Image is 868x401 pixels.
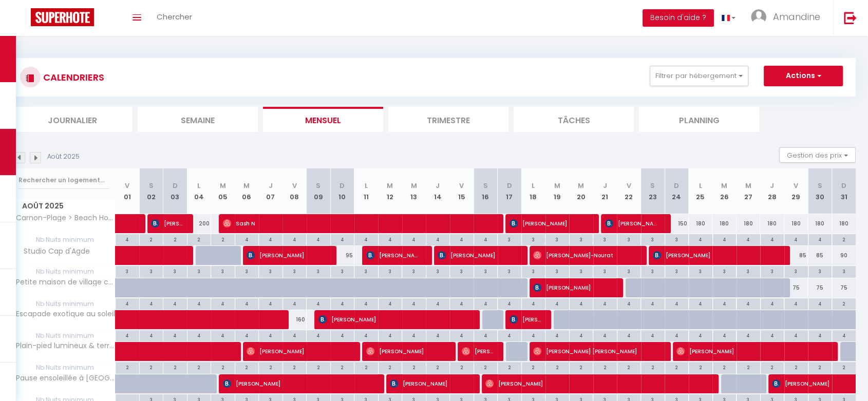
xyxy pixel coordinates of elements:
[462,341,493,361] span: [PERSON_NAME]
[354,234,378,244] div: 4
[784,278,808,297] div: 75
[140,298,163,308] div: 4
[247,245,325,265] span: [PERSON_NAME]
[818,181,822,190] abbr: S
[699,181,702,190] abbr: L
[522,266,545,276] div: 3
[713,298,737,308] div: 4
[533,341,659,361] span: [PERSON_NAME] [PERSON_NAME]
[844,11,857,24] img: logout
[235,266,259,276] div: 3
[498,234,521,244] div: 3
[379,234,402,244] div: 4
[450,234,474,244] div: 4
[713,330,737,340] div: 4
[13,362,115,373] span: Nb Nuits minimum
[450,362,474,372] div: 2
[223,374,372,393] span: [PERSON_NAME]
[832,168,856,214] th: 31
[211,298,235,308] div: 4
[379,330,402,340] div: 4
[379,362,402,372] div: 2
[282,168,307,214] th: 08
[187,266,211,276] div: 3
[13,298,115,310] span: Nb Nuits minimum
[259,362,282,372] div: 2
[617,168,641,214] th: 22
[339,181,345,190] abbr: D
[713,362,737,372] div: 2
[751,9,766,25] img: ...
[263,107,383,132] li: Mensuel
[307,266,330,276] div: 3
[187,362,211,372] div: 2
[712,214,737,233] div: 180
[761,298,784,308] div: 4
[426,234,450,244] div: 4
[653,245,779,265] span: [PERSON_NAME]
[197,181,200,190] abbr: L
[650,66,748,86] button: Filtrer par hébergement
[283,234,307,244] div: 4
[641,362,665,372] div: 2
[713,234,737,244] div: 4
[784,246,808,265] div: 85
[140,266,163,276] div: 3
[689,330,712,340] div: 4
[474,266,498,276] div: 3
[330,246,354,265] div: 95
[737,266,760,276] div: 3
[116,298,139,308] div: 4
[808,214,832,233] div: 180
[163,234,187,244] div: 2
[13,234,115,245] span: Nb Nuits minimum
[507,181,512,190] abbr: D
[643,9,714,27] button: Besoin d'aide ?
[379,298,402,308] div: 4
[366,245,421,265] span: [PERSON_NAME]
[593,168,617,214] th: 21
[639,107,759,132] li: Planning
[307,168,331,214] th: 09
[761,266,784,276] div: 3
[211,362,235,372] div: 2
[832,298,856,308] div: 2
[808,234,832,244] div: 4
[665,234,689,244] div: 3
[514,107,634,132] li: Tâches
[292,181,297,190] abbr: V
[737,362,760,372] div: 2
[808,330,832,340] div: 4
[545,168,570,214] th: 19
[713,266,737,276] div: 3
[570,234,593,244] div: 3
[259,330,282,340] div: 4
[125,181,129,190] abbr: V
[665,330,689,340] div: 4
[14,374,117,382] span: Pause ensoleillée à [GEOGRAPHIC_DATA]
[187,168,211,214] th: 04
[641,168,665,214] th: 23
[41,66,104,89] h3: CALENDRIERS
[411,181,417,190] abbr: M
[641,266,665,276] div: 3
[784,214,808,233] div: 180
[331,266,354,276] div: 3
[794,181,798,190] abbr: V
[116,330,139,340] div: 4
[665,214,689,233] div: 150
[211,234,235,244] div: 2
[773,10,820,23] span: Amandine
[593,330,617,340] div: 4
[402,234,426,244] div: 4
[689,214,713,233] div: 180
[689,168,713,214] th: 25
[521,168,545,214] th: 18
[211,168,235,214] th: 05
[617,266,641,276] div: 3
[474,362,498,372] div: 2
[761,362,784,372] div: 2
[426,266,450,276] div: 3
[138,107,258,132] li: Semaine
[259,298,282,308] div: 4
